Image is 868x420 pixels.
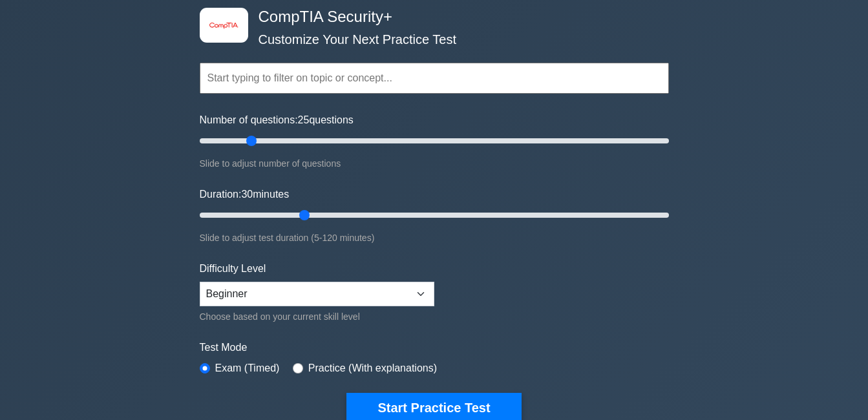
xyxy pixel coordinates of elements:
[200,309,434,324] div: Choose based on your current skill level
[200,63,669,94] input: Start typing to filter on topic or concept...
[298,114,310,125] span: 25
[200,112,354,128] label: Number of questions: questions
[200,230,669,246] div: Slide to adjust test duration (5-120 minutes)
[241,189,253,200] span: 30
[308,361,437,376] label: Practice (With explanations)
[215,361,280,376] label: Exam (Timed)
[200,187,290,202] label: Duration: minutes
[200,261,266,277] label: Difficulty Level
[200,156,669,171] div: Slide to adjust number of questions
[200,340,669,355] label: Test Mode
[253,8,606,26] h4: CompTIA Security+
